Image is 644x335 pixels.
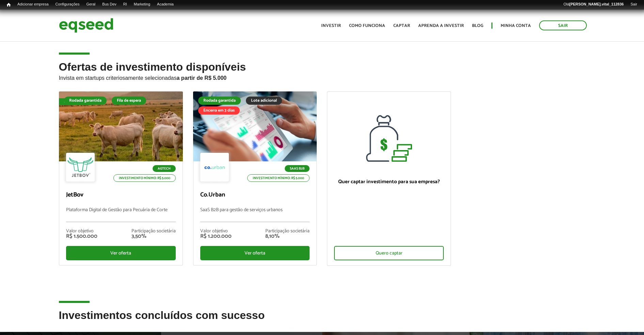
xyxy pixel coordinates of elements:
[153,165,176,172] p: Agtech
[349,24,385,28] a: Como funciona
[200,207,310,222] p: SaaS B2B para gestão de serviços urbanos
[66,207,176,222] p: Plataforma Digital de Gestão para Pecuária de Corte
[14,2,52,7] a: Adicionar empresa
[59,98,94,105] div: Fila de espera
[120,2,130,7] a: RI
[627,2,641,7] a: Sair
[539,20,587,30] a: Sair
[66,234,97,239] div: R$ 1.500.000
[177,75,227,81] strong: a partir de R$ 5.000
[66,229,97,234] div: Valor objetivo
[66,191,176,199] p: JetBov
[130,2,154,7] a: Marketing
[198,97,241,105] div: Rodada garantida
[501,24,531,28] a: Minha conta
[472,24,483,28] a: Blog
[7,2,11,7] span: Início
[59,91,183,265] a: Fila de espera Rodada garantida Fila de espera Agtech Investimento mínimo: R$ 5.000 JetBov Plataf...
[285,165,310,172] p: SaaS B2B
[334,179,444,185] p: Quer captar investimento para sua empresa?
[59,73,585,81] p: Invista em startups criteriosamente selecionadas
[200,191,310,199] p: Co.Urban
[66,246,176,260] div: Ver oferta
[59,61,585,91] h2: Ofertas de investimento disponíveis
[99,2,120,7] a: Bus Dev
[113,174,176,182] p: Investimento mínimo: R$ 5.000
[560,2,627,7] a: Olá[PERSON_NAME].vital_112836
[265,234,310,239] div: 8,10%
[327,91,451,266] a: Quer captar investimento para sua empresa? Quero captar
[200,234,232,239] div: R$ 1.200.000
[3,2,14,8] a: Início
[393,24,410,28] a: Captar
[52,2,83,7] a: Configurações
[246,97,282,105] div: Lote adicional
[418,24,464,28] a: Aprenda a investir
[131,234,176,239] div: 3,50%
[131,229,176,234] div: Participação societária
[198,106,240,115] div: Encerra em 3 dias
[112,97,146,105] div: Fila de espera
[569,2,624,6] strong: [PERSON_NAME].vital_112836
[247,174,310,182] p: Investimento mínimo: R$ 5.000
[64,97,107,105] div: Rodada garantida
[154,2,177,7] a: Academia
[83,2,99,7] a: Geral
[59,16,113,34] img: EqSeed
[193,91,317,265] a: Rodada garantida Lote adicional Encerra em 3 dias SaaS B2B Investimento mínimo: R$ 5.000 Co.Urban...
[265,229,310,234] div: Participação societária
[59,309,585,332] h2: Investimentos concluídos com sucesso
[321,24,341,28] a: Investir
[200,246,310,260] div: Ver oferta
[334,246,444,260] div: Quero captar
[200,229,232,234] div: Valor objetivo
